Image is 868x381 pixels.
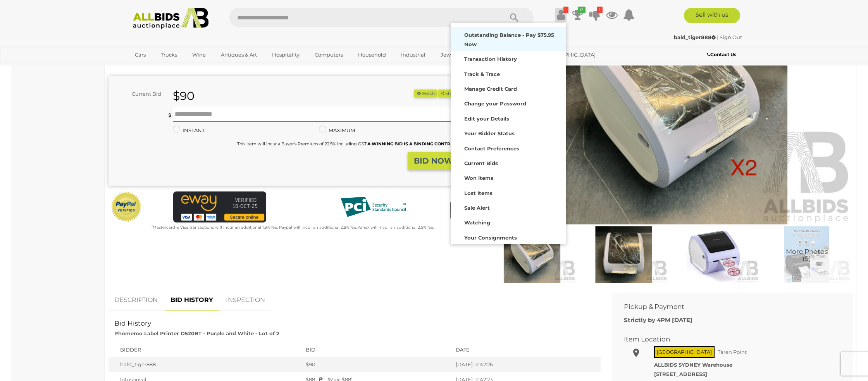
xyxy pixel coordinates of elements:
button: BID NOW [408,152,459,170]
a: Won Items [451,170,566,184]
th: Bidder [108,342,302,357]
a: Lost Items [451,185,566,200]
a: Manage Credit Card [451,81,566,95]
label: MAXIMUM [319,126,355,135]
span: More Photos (9) [786,248,828,262]
a: Edit your Details [451,110,566,125]
a: Sign Out [720,34,742,40]
strong: Track & Trace [464,71,500,77]
strong: Current Bids [464,160,498,166]
strong: BID NOW [414,156,453,166]
li: Watch this item [414,90,437,98]
span: Taren Point [716,347,749,357]
small: Mastercard & Visa transactions will incur an additional 1.9% fee. Paypal will incur an additional... [152,225,434,230]
span: | [717,34,718,40]
a: [GEOGRAPHIC_DATA] [536,48,601,61]
img: PCI DSS compliant [334,191,412,222]
strong: Won Items [464,175,493,181]
a: Jewellery [436,48,470,61]
strong: Contact Preferences [464,145,519,152]
a: Contact Us [707,50,738,59]
a: Watching [451,214,566,229]
th: Date [452,342,601,357]
a: bald_tiger888 [674,34,717,40]
a: Sale Alert [451,200,566,214]
th: Bid [302,342,452,357]
i: 13 [578,7,586,13]
a: 1 [589,8,601,22]
a: Current Bids [451,155,566,170]
a: More Photos(9) [763,226,851,283]
a: Industrial [396,48,431,61]
strong: Lost Items [464,190,493,196]
strong: bald_tiger888 [674,34,716,40]
strong: Edit your Details [464,116,509,122]
strong: Phomemo Label Printer D520BT - Purple and White - Lot of 2 [114,330,279,336]
strong: Sale Alert [464,205,490,211]
strong: Transaction History [464,56,517,62]
td: [DATE] 12:42:26 [452,357,601,372]
h2: Pickup & Payment [624,303,829,310]
a: Change your Password [451,95,566,110]
strong: Your Consignments [464,234,517,241]
td: bald_tiger888 [108,357,302,372]
a: Computers [310,48,348,61]
img: Allbids.com.au [129,8,213,29]
img: Official PayPal Seal [110,191,142,222]
b: Strictly by 4PM [DATE] [624,316,692,324]
a: Track & Trace [451,66,566,81]
a: Transaction History [451,51,566,66]
a: Household [353,48,391,61]
a: INSPECTION [220,289,271,312]
a: Antiques & Art [216,48,262,61]
h2: Item Location [624,336,829,343]
a: Wine [187,48,211,61]
i: ! [563,7,568,13]
button: Watch [414,90,437,98]
a: Hospitality [267,48,305,61]
strong: Your Bidder Status [464,130,515,136]
strong: Outstanding Balance - Pay $75.95 Now [464,32,554,47]
a: Sell with us [684,8,740,23]
img: eWAY Payment Gateway [173,191,266,222]
a: 13 [572,8,584,22]
b: A WINNING BID IS A BINDING CONTRACT [367,141,459,147]
img: Secured by Rapid SSL [444,191,475,222]
i: 1 [597,7,603,13]
button: Share [438,90,459,98]
a: Contact Preferences [451,140,566,155]
a: Outstanding Balance - Pay $75.95 Now [451,27,566,51]
strong: ALLBIDS SYDNEY Warehouse [654,362,732,368]
img: Phomemo Label Printer D520BT - Purple and White - Lot of 2 [580,226,667,283]
small: This Item will incur a Buyer's Premium of 22.5% including GST. [237,141,459,147]
strong: Manage Credit Card [464,86,517,92]
div: Current Bid [108,90,167,98]
b: Contact Us [707,52,736,57]
label: INSTANT [173,126,205,135]
a: Your Bidder Status [451,125,566,140]
strong: Watching [464,219,490,226]
button: Search [495,8,534,27]
a: DESCRIPTION [108,289,164,312]
strong: $90 [173,89,195,103]
img: Phomemo Label Printer D520BT - Purple and White - Lot of 2 [488,226,576,283]
div: $90 [306,361,448,368]
strong: Change your Password [464,100,526,107]
img: Phomemo Label Printer D520BT - Purple and White - Lot of 2 [763,226,851,283]
span: [GEOGRAPHIC_DATA] [654,346,715,358]
a: Trucks [156,48,182,61]
img: Phomemo Label Printer D520BT - Purple and White - Lot of 2 [672,226,759,283]
strong: [STREET_ADDRESS] [654,371,707,377]
a: Cars [130,48,151,61]
a: BID HISTORY [165,289,219,312]
a: Your Consignments [451,229,566,244]
h2: Bid History [114,320,595,327]
a: ! [555,8,567,22]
